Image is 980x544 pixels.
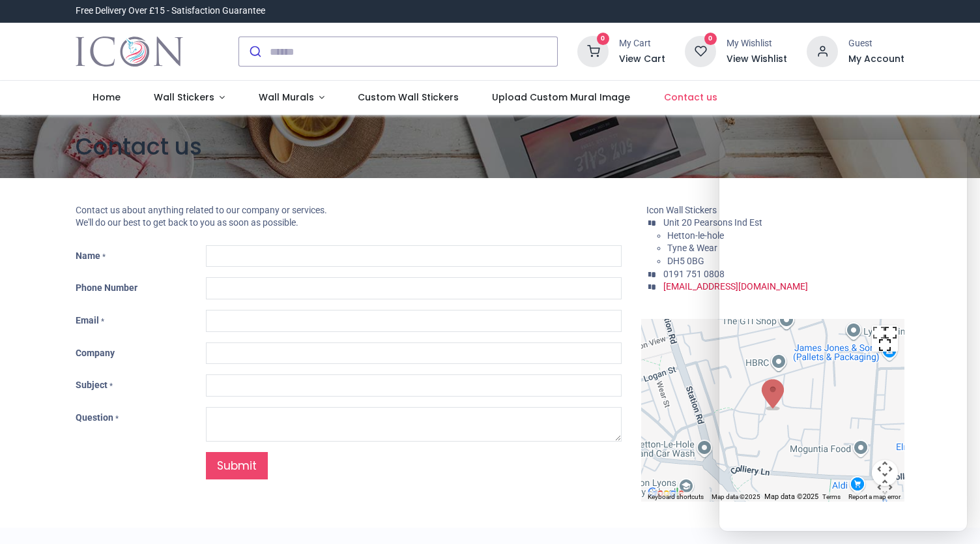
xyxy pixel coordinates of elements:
[646,204,904,217] li: Icon Wall Stickers
[76,130,904,162] h1: Contact us
[631,5,904,18] iframe: Customer reviews powered by Trustpilot
[492,91,630,104] span: Upload Custom Mural Image
[259,91,314,104] span: Wall Murals
[664,91,717,104] span: Contact us
[76,282,137,293] span: Phone Number
[708,492,764,502] div: Map data ©2025
[154,91,214,104] span: Wall Stickers
[619,37,665,50] div: My Cart
[667,256,704,266] span: DH5 0BG
[239,37,270,66] button: Submit
[242,81,341,115] a: Wall Murals
[663,217,762,228] span: ​Unit 20 Pearsons Ind Est
[358,91,459,104] span: Custom Wall Stickers
[206,452,268,480] a: Submit
[667,230,724,241] span: Hetton-le-hole
[619,53,665,66] a: View Cart
[76,250,100,261] span: Name
[719,140,967,531] iframe: Brevo live chat
[577,46,609,56] a: 0
[76,412,113,423] span: Question
[93,91,121,104] span: Home
[848,37,904,50] div: Guest
[644,485,687,502] img: Google
[848,53,904,66] a: My Account
[137,81,242,115] a: Wall Stickers
[644,485,687,502] a: Open this area in Google Maps (opens a new window)
[704,33,717,45] sup: 0
[663,269,725,279] span: 0191 751 0808
[76,5,265,18] div: Free Delivery Over £15 - Satisfaction Guarantee
[727,37,787,50] div: My Wishlist
[76,33,183,70] a: Logo of Icon Wall Stickers
[76,315,99,325] span: Email
[727,53,787,66] a: View Wishlist
[76,204,622,230] p: Contact us about anything related to our company or services. We'll do our best to get back to yo...
[667,243,717,253] span: Tyne & Wear
[76,380,108,390] span: Subject
[597,33,609,45] sup: 0
[685,46,716,56] a: 0
[663,281,808,292] a: [EMAIL_ADDRESS][DOMAIN_NAME]
[76,348,115,358] span: Company
[648,492,704,502] button: Keyboard shortcuts
[76,33,183,70] img: Icon Wall Stickers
